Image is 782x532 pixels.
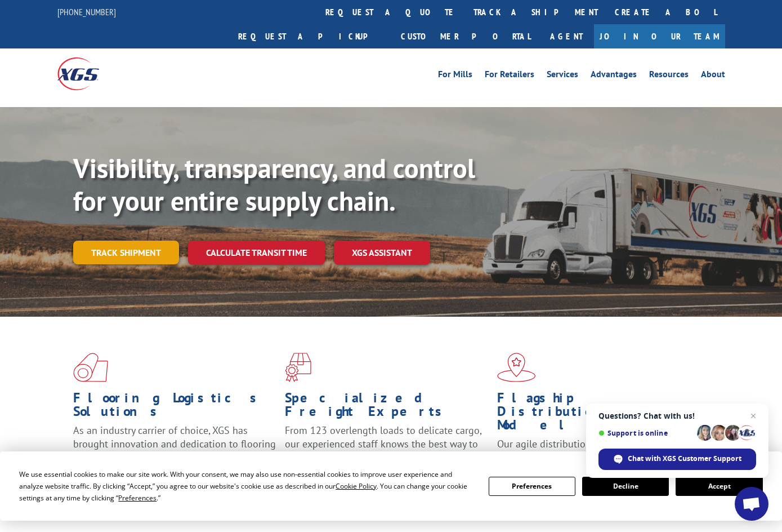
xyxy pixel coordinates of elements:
[19,468,475,504] div: We use essential cookies to make our site work. With your consent, we may also use non-essential ...
[547,70,578,82] a: Services
[392,24,539,48] a: Customer Portal
[73,241,179,264] a: Track shipment
[334,241,430,265] a: XGS ASSISTANT
[285,353,311,382] img: xgs-icon-focused-on-flooring-red
[497,391,700,437] h1: Flagship Distribution Model
[285,391,488,424] h1: Specialized Freight Experts
[336,481,377,491] span: Cookie Policy
[649,70,689,82] a: Resources
[598,411,756,420] span: Questions? Chat with us!
[73,353,108,382] img: xgs-icon-total-supply-chain-intelligence-red
[497,353,536,382] img: xgs-icon-flagship-distribution-model-red
[285,424,488,474] p: From 123 overlength loads to delicate cargo, our experienced staff knows the best way to move you...
[598,429,693,437] span: Support is online
[591,70,637,82] a: Advantages
[489,477,575,496] button: Preferences
[438,70,472,82] a: For Mills
[73,424,276,464] span: As an industry carrier of choice, XGS has brought innovation and dedication to flooring logistics...
[676,477,762,496] button: Accept
[735,487,768,521] div: Open chat
[485,70,534,82] a: For Retailers
[701,70,725,82] a: About
[188,241,325,265] a: Calculate transit time
[497,437,673,477] span: Our agile distribution network gives you nationwide inventory management on demand.
[747,409,760,423] span: Close chat
[539,24,594,48] a: Agent
[628,454,741,464] span: Chat with XGS Customer Support
[594,24,725,48] a: Join Our Team
[598,449,756,470] div: Chat with XGS Customer Support
[73,391,276,424] h1: Flooring Logistics Solutions
[230,24,392,48] a: Request a pickup
[582,477,669,496] button: Decline
[57,6,116,17] a: [PHONE_NUMBER]
[118,493,157,503] span: Preferences
[73,150,475,218] b: Visibility, transparency, and control for your entire supply chain.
